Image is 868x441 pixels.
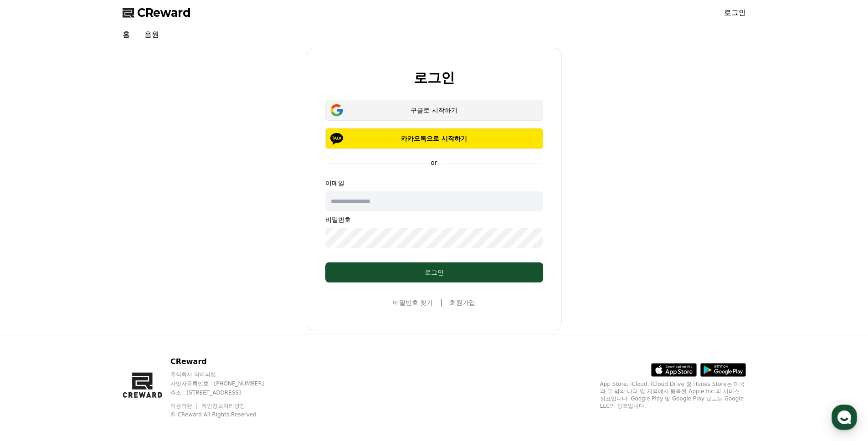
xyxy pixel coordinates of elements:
[393,298,433,307] a: 비밀번호 찾기
[170,411,282,418] p: © CReward All Rights Reserved.
[170,380,282,387] p: 사업자등록번호 : [PHONE_NUMBER]
[344,268,525,277] div: 로그인
[170,356,282,367] p: CReward
[425,158,442,167] p: or
[60,289,118,312] a: 대화
[3,289,60,312] a: 홈
[325,179,543,188] p: 이메일
[414,70,455,85] h2: 로그인
[170,389,282,396] p: 주소 : [STREET_ADDRESS]
[118,289,175,312] a: 설정
[137,26,166,44] a: 음원
[440,297,442,308] span: |
[29,303,34,310] span: 홈
[201,403,245,409] a: 개인정보처리방침
[170,371,282,378] p: 주식회사 와이피랩
[339,106,530,115] div: 구글로 시작하기
[137,5,191,20] span: CReward
[724,7,746,18] a: 로그인
[141,303,152,310] span: 설정
[170,403,199,409] a: 이용약관
[115,26,137,44] a: 홈
[325,128,543,149] button: 카카오톡으로 시작하기
[83,303,94,310] span: 대화
[123,5,191,20] a: CReward
[325,100,543,121] button: 구글로 시작하기
[325,215,543,224] p: 비밀번호
[600,380,746,410] p: App Store, iCloud, iCloud Drive 및 iTunes Store는 미국과 그 밖의 나라 및 지역에서 등록된 Apple Inc.의 서비스 상표입니다. Goo...
[325,262,543,282] button: 로그인
[450,298,475,307] a: 회원가입
[339,134,530,143] p: 카카오톡으로 시작하기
